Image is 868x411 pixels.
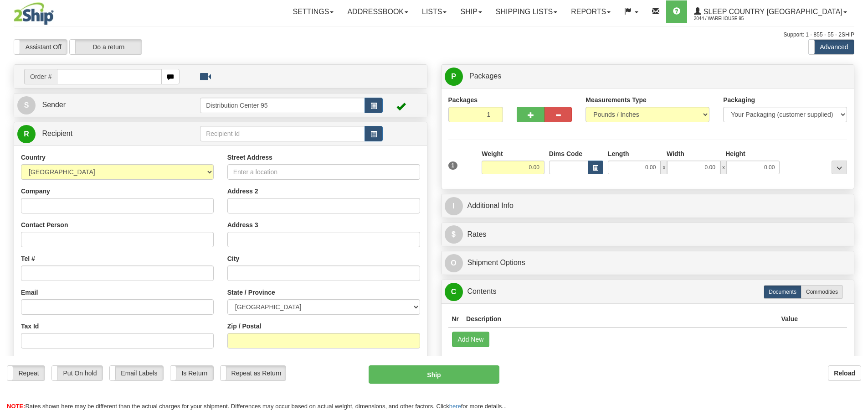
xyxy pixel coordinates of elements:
label: Width [667,149,684,158]
a: Lists [415,0,453,23]
label: Save / Update in Address Book [330,355,420,374]
label: Contact Person [21,220,68,229]
span: R [17,125,36,143]
label: Tax Id [21,322,39,331]
label: Packages [448,95,478,104]
label: Documents [764,285,801,299]
label: Recipient Type [227,355,272,364]
label: Company [21,187,50,196]
span: 2044 / Warehouse 95 [694,14,762,23]
label: Length [608,149,629,158]
span: Packages [469,72,501,80]
div: Support: 1 - 855 - 55 - 2SHIP [14,31,854,39]
span: Sleep Country [GEOGRAPHIC_DATA] [701,8,842,16]
a: Reports [564,0,617,23]
iframe: chat widget [847,159,867,252]
a: OShipment Options [445,254,851,272]
a: Ship [453,0,488,23]
input: Enter a location [227,164,420,180]
label: Street Address [227,153,272,162]
label: Assistant Off [14,40,67,54]
span: x [720,161,727,174]
div: ... [832,161,847,174]
a: Settings [286,0,340,23]
a: Sleep Country [GEOGRAPHIC_DATA] 2044 / Warehouse 95 [687,0,854,23]
label: Residential [21,355,55,364]
label: Repeat as Return [221,366,286,380]
a: S Sender [17,96,200,114]
a: here [449,403,461,410]
button: Ship [369,365,499,384]
span: C [445,283,463,301]
span: NOTE: [7,403,25,410]
span: Recipient [42,130,72,137]
span: P [445,68,463,86]
label: Repeat [7,366,45,380]
label: Address 3 [227,220,258,229]
span: S [17,96,36,114]
label: Country [21,153,46,162]
input: Recipient Id [200,126,365,141]
label: Address 2 [227,187,258,196]
span: $ [445,225,463,244]
b: Reload [834,369,855,377]
th: Nr [448,311,463,328]
a: Shipping lists [489,0,564,23]
button: Reload [828,365,861,381]
span: Sender [42,101,66,109]
a: $Rates [445,225,851,244]
label: Dims Code [549,149,582,158]
span: x [661,161,667,174]
span: 1 [448,161,458,170]
label: Measurements Type [586,95,647,104]
label: Height [725,149,745,158]
label: Zip / Postal [227,322,262,331]
label: City [227,254,239,263]
label: Put On hold [52,366,103,380]
label: Is Return [170,366,213,380]
a: P Packages [445,67,851,86]
a: IAdditional Info [445,197,851,215]
label: Weight [482,149,503,158]
label: Do a return [70,40,142,54]
th: Description [462,311,777,328]
span: Order # [24,69,57,84]
span: I [445,197,463,215]
button: Add New [452,332,490,347]
label: Advanced [809,40,854,54]
th: Value [777,311,801,328]
label: Commodities [801,285,843,299]
a: CContents [445,282,851,301]
a: Addressbook [340,0,415,23]
input: Sender Id [200,98,365,113]
label: Tel # [21,254,35,263]
a: R Recipient [17,125,180,143]
label: Email [21,288,38,297]
label: Packaging [723,95,755,104]
span: O [445,254,463,272]
label: State / Province [227,288,275,297]
img: logo2044.jpg [14,2,54,25]
label: Email Labels [110,366,163,380]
